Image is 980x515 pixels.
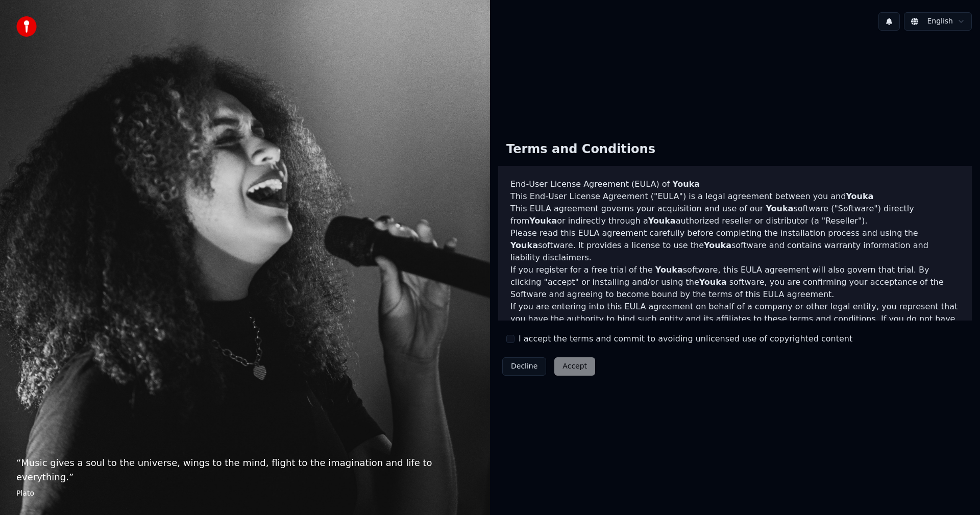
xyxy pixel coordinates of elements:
[510,301,960,350] p: If you are entering into this EULA agreement on behalf of a company or other legal entity, you re...
[699,277,727,287] span: Youka
[655,265,683,275] span: Youka
[498,133,664,166] div: Terms and Conditions
[502,357,546,376] button: Decline
[510,264,960,301] p: If you register for a free trial of the software, this EULA agreement will also govern that trial...
[704,240,731,250] span: Youka
[519,333,852,345] label: I accept the terms and commit to avoiding unlicensed use of copyrighted content
[510,178,960,190] h3: End-User License Agreement (EULA) of
[510,203,960,227] p: This EULA agreement governs your acquisition and use of our software ("Software") directly from o...
[510,240,538,250] span: Youka
[16,16,37,37] img: youka
[672,179,700,189] span: Youka
[648,216,676,226] span: Youka
[766,204,793,213] span: Youka
[16,456,474,484] p: “ Music gives a soul to the universe, wings to the mind, flight to the imagination and life to ev...
[16,488,474,499] footer: Plato
[529,216,557,226] span: Youka
[846,191,873,201] span: Youka
[510,190,960,203] p: This End-User License Agreement ("EULA") is a legal agreement between you and
[510,227,960,264] p: Please read this EULA agreement carefully before completing the installation process and using th...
